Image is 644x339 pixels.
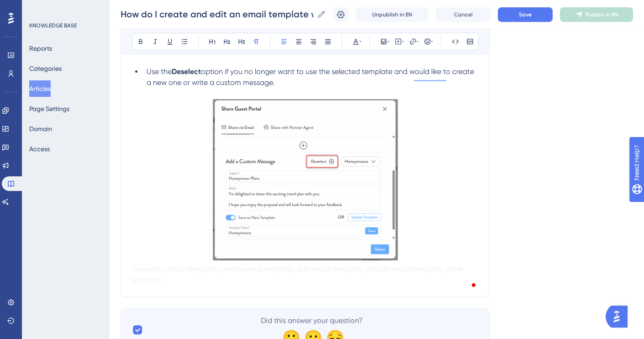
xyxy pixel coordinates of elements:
button: Categories [29,60,62,77]
div: KNOWLEDGE BASE [29,22,77,29]
strong: Deselect [172,67,201,76]
button: Cancel [436,7,491,22]
span: Keywords: Email template, create email template, edit email template, default email template, sha... [132,265,465,284]
button: Articles [29,80,51,97]
span: Use the [147,67,172,76]
span: Unpublish in EN [372,11,412,18]
button: Domain [29,121,52,137]
span: Need Help? [21,2,57,13]
span: Publish in EN [586,11,618,18]
span: Cancel [454,11,473,18]
button: Unpublish in EN [355,7,428,22]
iframe: UserGuiding AI Assistant Launcher [606,303,633,330]
button: Publish in EN [560,7,633,22]
span: option if you no longer want to use the selected template and would like to create a new one or w... [147,67,476,87]
button: Access [29,141,50,157]
button: Page Settings [29,101,69,117]
button: Reports [29,40,52,57]
span: Save [519,11,532,18]
input: Article Name [121,8,313,21]
button: Save [498,7,553,22]
span: Did this answer your question? [261,315,363,326]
